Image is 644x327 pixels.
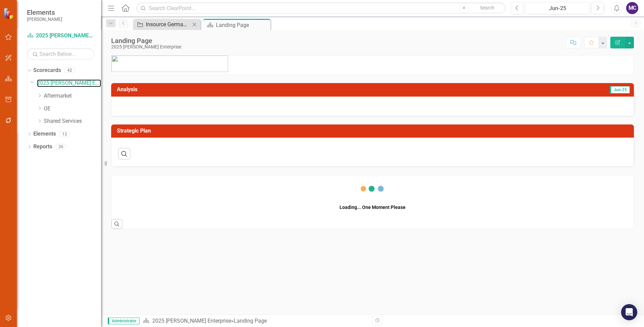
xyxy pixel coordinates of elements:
h3: Analysis [117,86,372,93]
a: 2025 [PERSON_NAME] Enterprise [37,79,101,87]
input: Search ClearPoint... [136,2,506,14]
div: Landing Page [234,318,267,324]
button: Search [471,3,504,13]
div: 13 [59,131,70,137]
small: [PERSON_NAME] [27,16,62,22]
button: Jun-25 [525,2,590,14]
a: Insource German supplied Grip Step board product [135,20,190,29]
div: » [143,317,367,325]
div: 42 [64,68,75,73]
h3: Strategic Plan [117,128,631,134]
a: Aftermarket [44,92,101,100]
div: Loading... One Moment Please [340,204,406,211]
span: Search [480,5,494,10]
div: 26 [56,144,66,150]
a: 2025 [PERSON_NAME] Enterprise [27,32,94,40]
a: Elements [33,130,56,138]
a: Reports [33,143,52,151]
span: Jun-25 [610,86,630,94]
img: ClearPoint Strategy [3,7,15,20]
a: Scorecards [33,67,61,74]
span: Elements [27,8,62,16]
button: MC [626,2,638,14]
span: Administrator [108,318,139,324]
input: Search Below... [27,48,94,60]
div: Insource German supplied Grip Step board product [146,20,190,29]
div: Open Intercom Messenger [621,304,637,320]
div: Landing Page [216,21,269,29]
a: Shared Services [44,117,101,125]
a: OE [44,105,101,113]
div: Landing Page [111,37,181,44]
a: 2025 [PERSON_NAME] Enterprise [152,318,231,324]
div: Jun-25 [528,4,587,12]
div: 2025 [PERSON_NAME] Enterprise [111,44,181,49]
